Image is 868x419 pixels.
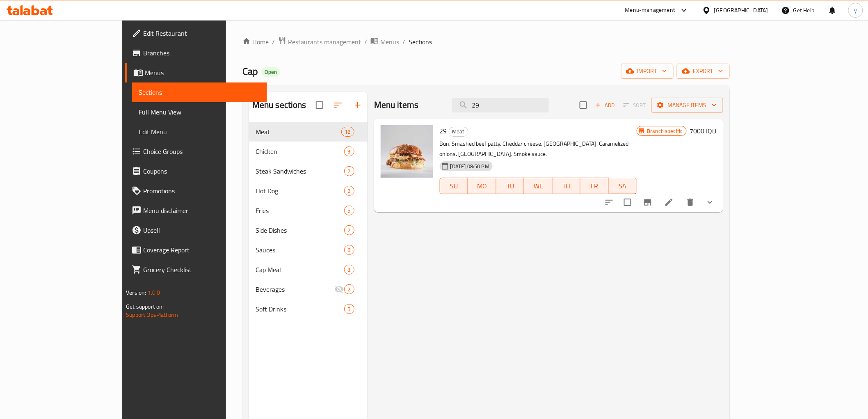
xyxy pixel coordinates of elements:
span: SU [443,180,465,192]
span: 12 [342,128,354,136]
span: 2 [345,286,354,293]
span: Restaurants management [288,37,361,47]
span: 29 [440,125,447,137]
nav: Menu sections [249,119,368,322]
span: 5 [345,207,354,215]
button: MO [468,178,496,194]
span: Grocery Checklist [143,265,260,275]
span: Version: [126,287,146,298]
svg: Show Choices [705,197,715,207]
span: Open [261,69,280,76]
button: import [621,64,674,79]
span: Sort sections [328,95,348,115]
svg: Inactive section [334,284,344,294]
div: items [344,147,354,156]
a: Coverage Report [125,240,267,260]
div: Cap Meal3 [249,260,368,279]
button: export [677,64,730,79]
span: FR [584,180,605,192]
span: Add item [592,99,618,112]
button: show more [700,192,720,212]
span: 2 [345,227,354,234]
span: 3 [345,266,354,274]
div: items [344,225,354,235]
span: Fries [256,206,344,215]
span: Sections [409,37,432,47]
h2: Menu items [374,99,419,111]
span: Select section [575,96,592,114]
a: Restaurants management [278,37,361,47]
div: Sauces6 [249,240,368,260]
a: Menu disclaimer [125,201,267,220]
div: items [344,186,354,196]
a: Edit menu item [664,197,674,207]
nav: breadcrumb [242,37,730,47]
div: items [344,284,354,294]
span: [DATE] 08:50 PM [447,163,493,170]
span: Coverage Report [143,245,260,255]
button: Add section [348,95,368,115]
span: Manage items [658,100,717,110]
button: WE [524,178,553,194]
span: TU [500,180,521,192]
span: Branch specific [644,127,686,135]
button: delete [681,192,700,212]
div: items [344,265,354,275]
span: Meat [256,127,341,137]
span: Sections [139,87,260,97]
span: 1.0.0 [148,287,160,298]
div: Fries5 [249,201,368,220]
span: Menu disclaimer [143,206,260,215]
div: Open [261,67,280,77]
div: Chicken [256,147,344,156]
span: Menus [145,68,260,78]
p: Bun. Smashed beef patty. Cheddar cheese. [GEOGRAPHIC_DATA]. Caramelized onions. [GEOGRAPHIC_DATA]... [440,139,637,159]
span: Edit Menu [139,127,260,137]
span: Add [594,101,616,110]
span: export [683,66,723,76]
span: Steak Sandwiches [256,166,344,176]
span: 2 [345,187,354,195]
a: Sections [132,82,267,102]
span: Menus [380,37,399,47]
button: TU [496,178,525,194]
span: Side Dishes [256,225,344,235]
div: items [344,304,354,314]
h2: Menu sections [252,99,306,111]
a: Full Menu View [132,102,267,122]
a: Grocery Checklist [125,260,267,279]
div: Sauces [256,245,344,255]
div: Meat [449,127,468,137]
span: Select to update [619,194,636,211]
a: Menus [370,37,399,47]
div: Steak Sandwiches2 [249,161,368,181]
span: SA [612,180,634,192]
button: TH [553,178,581,194]
div: Chicken9 [249,142,368,161]
img: 29 [381,125,433,178]
div: Beverages [256,284,334,294]
span: Select all sections [311,96,328,114]
div: [GEOGRAPHIC_DATA] [714,6,768,15]
h6: 7000 IQD [690,125,717,137]
button: Add [592,99,618,112]
span: Promotions [143,186,260,196]
span: Cap Meal [256,265,344,275]
a: Menus [125,63,267,82]
span: Select section first [618,99,651,112]
div: Hot Dog2 [249,181,368,201]
div: items [344,206,354,215]
li: / [364,37,367,47]
div: Menu-management [625,5,676,15]
span: Get support on: [126,301,164,312]
div: Beverages2 [249,279,368,299]
div: Soft Drinks5 [249,299,368,319]
span: y [854,6,857,15]
div: items [344,245,354,255]
span: 9 [345,148,354,156]
span: 5 [345,305,354,313]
